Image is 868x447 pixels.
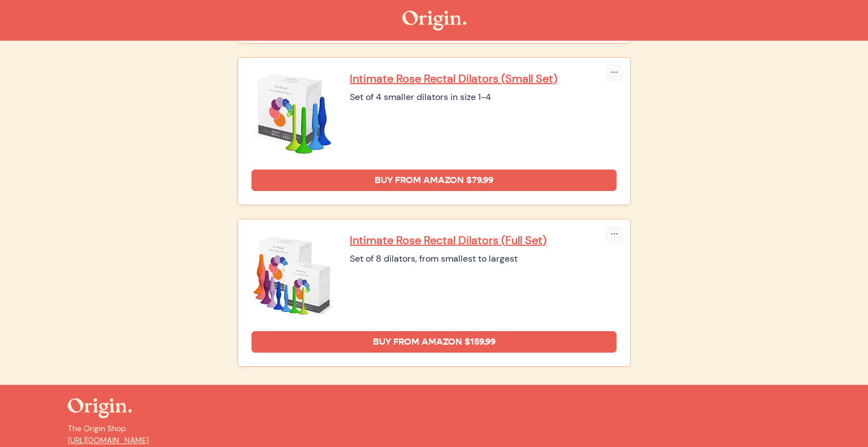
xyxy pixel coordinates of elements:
[350,90,617,104] div: Set of 4 smaller dilators in size 1-4
[251,170,617,191] a: Buy from Amazon $79.99
[251,233,336,318] img: Intimate Rose Rectal Dilators (Full Set)
[251,71,336,156] img: Intimate Rose Rectal Dilators (Small Set)
[68,435,149,445] a: [URL][DOMAIN_NAME]
[350,252,617,266] div: Set of 8 dilators, from smallest to largest
[402,11,466,31] img: The Origin Shop
[350,233,617,248] a: Intimate Rose Rectal Dilators (Full Set)
[68,398,132,418] img: The Origin Shop
[251,331,617,353] a: Buy from Amazon $159.99
[68,423,800,446] p: The Origin Shop
[350,71,617,86] a: Intimate Rose Rectal Dilators (Small Set)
